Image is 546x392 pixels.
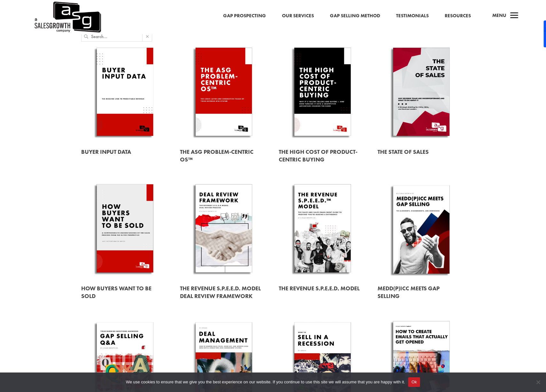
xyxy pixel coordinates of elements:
a: Gap Prospecting [223,12,266,20]
span: No [535,379,541,385]
a: Our Services [282,12,314,20]
span: Menu [492,12,506,19]
a: Testimonials [396,12,429,20]
a: Gap Selling Method [330,12,380,20]
span: We use cookies to ensure that we give you the best experience on our website. If you continue to ... [126,379,405,385]
input: Search... [91,32,142,41]
span: a [508,10,521,22]
a: Resources [445,12,471,20]
button: Ok [408,377,420,387]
